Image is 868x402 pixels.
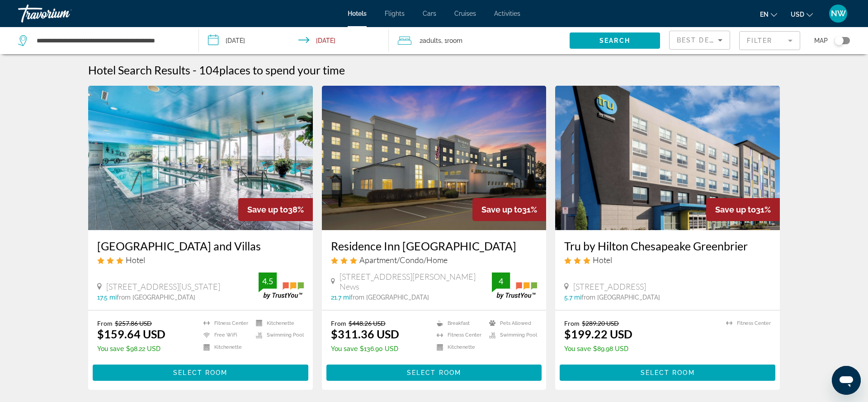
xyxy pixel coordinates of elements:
[555,86,780,230] a: Hotel image
[88,63,190,77] h1: Hotel Search Results
[331,319,346,327] span: From
[481,205,522,214] span: Save up to
[326,365,542,381] button: Select Room
[739,31,800,51] button: Filter
[199,63,345,77] h2: 104
[326,366,542,376] a: Select Room
[18,2,108,25] a: Travorium
[722,319,771,327] li: Fitness Center
[199,319,251,327] li: Fitness Center
[238,198,313,221] div: 38%
[259,273,304,299] img: trustyou-badge.svg
[106,282,220,291] span: [STREET_ADDRESS][US_STATE]
[760,11,769,18] span: en
[760,8,777,21] button: Change language
[193,63,197,77] span: -
[441,34,462,47] span: , 1
[97,345,124,352] span: You save
[826,4,850,23] button: User Menu
[582,319,619,327] del: $289.20 USD
[564,327,632,341] ins: $199.22 USD
[791,8,813,21] button: Change currency
[432,332,485,339] li: Fitness Center
[97,345,165,352] p: $98.22 USD
[564,239,771,253] a: Tru by Hilton Chesapeake Greenbrier
[219,63,345,77] span: places to spend your time
[485,332,537,339] li: Swimming Pool
[581,294,660,301] span: from [GEOGRAPHIC_DATA]
[432,319,485,327] li: Breakfast
[485,319,537,327] li: Pets Allowed
[677,37,724,44] span: Best Deals
[331,255,538,265] div: 3 star Apartment
[593,255,612,265] span: Hotel
[331,294,350,301] span: 21.7 mi
[472,198,546,221] div: 31%
[97,255,304,265] div: 3 star Hotel
[420,34,441,47] span: 2
[199,27,389,54] button: Check-in date: Sep 7, 2025 Check-out date: Sep 9, 2025
[677,35,722,46] mat-select: Sort by
[641,369,695,376] span: Select Room
[251,332,304,339] li: Swimming Pool
[350,294,429,301] span: from [GEOGRAPHIC_DATA]
[322,86,547,230] img: Hotel image
[117,294,195,301] span: from [GEOGRAPHIC_DATA]
[115,319,152,327] del: $257.86 USD
[407,369,461,376] span: Select Room
[97,319,113,327] span: From
[331,345,399,352] p: $136.90 USD
[564,319,580,327] span: From
[599,37,630,44] span: Search
[564,345,591,352] span: You save
[389,27,570,54] button: Travelers: 2 adults, 0 children
[259,276,277,286] div: 4.5
[97,294,117,301] span: 17.5 mi
[573,282,646,291] span: [STREET_ADDRESS]
[93,366,308,376] a: Select Room
[247,205,288,214] span: Save up to
[564,345,632,352] p: $89.98 USD
[454,10,476,17] a: Cruises
[340,272,492,291] span: [STREET_ADDRESS][PERSON_NAME] News
[423,10,436,17] a: Cars
[88,86,313,230] img: Hotel image
[560,365,775,381] button: Select Room
[173,369,227,376] span: Select Room
[432,343,485,351] li: Kitchenette
[423,37,441,44] span: Adults
[97,327,165,341] ins: $159.64 USD
[331,239,538,253] a: Residence Inn [GEOGRAPHIC_DATA]
[492,273,537,299] img: trustyou-badge.svg
[832,366,861,395] iframe: Button to launch messaging window
[385,10,405,17] a: Flights
[570,32,660,49] button: Search
[706,198,780,221] div: 31%
[831,9,846,18] span: NW
[791,11,804,18] span: USD
[447,37,462,44] span: Room
[494,10,520,17] a: Activities
[492,276,510,286] div: 4
[359,255,448,265] span: Apartment/Condo/Home
[97,239,304,253] a: [GEOGRAPHIC_DATA] and Villas
[348,10,367,17] a: Hotels
[331,327,399,341] ins: $311.36 USD
[126,255,145,265] span: Hotel
[251,319,304,327] li: Kitchenette
[199,332,251,339] li: Free WiFi
[828,37,850,45] button: Toggle map
[560,366,775,376] a: Select Room
[331,345,358,352] span: You save
[814,34,828,47] span: Map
